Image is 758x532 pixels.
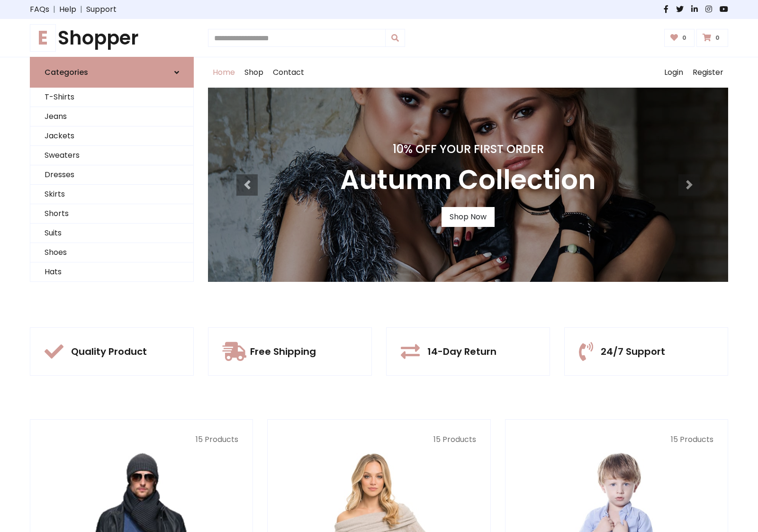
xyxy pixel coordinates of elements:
a: FAQs [30,4,49,15]
a: T-Shirts [30,88,193,107]
h3: Autumn Collection [340,164,596,196]
p: 15 Products [45,434,238,445]
a: Help [59,4,76,15]
a: Sweaters [30,146,193,165]
a: Shorts [30,204,193,224]
a: Shop Now [442,207,495,227]
span: 0 [680,34,689,42]
p: 15 Products [520,434,713,445]
a: Hats [30,262,193,282]
a: Home [208,57,240,88]
a: Suits [30,224,193,243]
a: Shop [240,57,268,88]
a: Skirts [30,185,193,204]
a: Jeans [30,107,193,126]
span: | [76,4,86,15]
h5: Quality Product [71,346,147,357]
a: Support [86,4,117,15]
h1: Shopper [30,27,194,49]
h5: Free Shipping [250,346,316,357]
a: Dresses [30,165,193,185]
h6: Categories [45,68,88,77]
a: Register [688,57,728,88]
a: 0 [664,29,695,47]
h5: 14-Day Return [427,346,496,357]
a: EShopper [30,27,194,49]
span: E [30,24,56,52]
span: 0 [713,34,722,42]
p: 15 Products [282,434,476,445]
a: Login [659,57,688,88]
h4: 10% Off Your First Order [340,143,596,156]
h5: 24/7 Support [601,346,665,357]
a: 0 [696,29,728,47]
span: | [49,4,59,15]
a: Jackets [30,126,193,146]
a: Shoes [30,243,193,262]
a: Categories [30,57,194,88]
a: Contact [268,57,309,88]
